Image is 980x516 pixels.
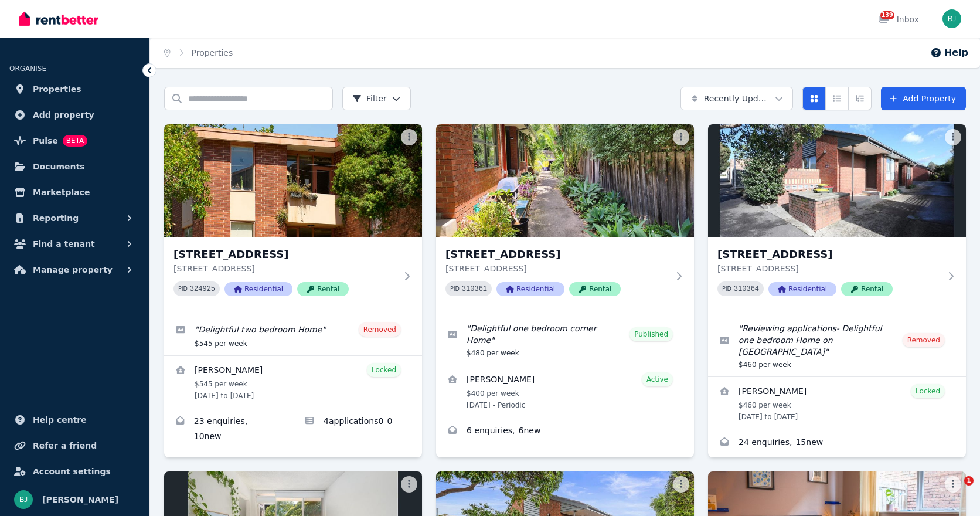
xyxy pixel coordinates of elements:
[680,87,793,110] button: Recently Updated
[945,129,961,145] button: More options
[445,263,668,274] p: [STREET_ADDRESS]
[802,87,872,110] div: View options
[297,282,349,296] span: Rental
[33,134,58,148] span: Pulse
[9,258,140,281] button: Manage property
[33,211,79,225] span: Reporting
[164,124,422,315] a: 5/282 Langridge Street, Abbotsford[STREET_ADDRESS][STREET_ADDRESS]PID 324925ResidentialRental
[9,181,140,204] a: Marketplace
[848,87,872,110] button: Expanded list view
[164,124,422,237] img: 5/282 Langridge Street, Abbotsford
[436,124,694,315] a: unit 6/1 Larnoo Avenue, Brunswick West[STREET_ADDRESS][STREET_ADDRESS]PID 310361ResidentialRental
[708,315,966,376] a: Edit listing: Reviewing applications- Delightful one bedroom Home on Larnoo Ave
[42,493,118,507] span: [PERSON_NAME]
[33,82,81,96] span: Properties
[9,77,140,101] a: Properties
[436,124,694,237] img: unit 6/1 Larnoo Avenue, Brunswick West
[964,476,974,486] span: 1
[9,103,140,127] a: Add property
[9,460,140,483] a: Account settings
[768,282,836,296] span: Residential
[717,246,940,263] h3: [STREET_ADDRESS]
[841,282,893,296] span: Rental
[445,246,668,263] h3: [STREET_ADDRESS]
[173,263,396,274] p: [STREET_ADDRESS]
[673,476,689,493] button: More options
[352,93,387,104] span: Filter
[401,129,417,145] button: More options
[802,87,826,110] button: Card view
[708,124,966,315] a: unit 5/1 Larnoo Avenue, Brunswick West[STREET_ADDRESS][STREET_ADDRESS]PID 310364ResidentialRental
[14,490,33,509] img: Bom Jin
[708,377,966,429] a: View details for Tamika Anderson
[9,129,140,152] a: PulseBETA
[33,413,87,427] span: Help centre
[436,365,694,417] a: View details for Keren Smith
[192,48,233,57] a: Properties
[9,434,140,457] a: Refer a friend
[734,285,759,293] code: 310364
[878,13,919,25] div: Inbox
[164,356,422,408] a: View details for Stefanie Kyriss
[33,464,111,478] span: Account settings
[940,476,968,504] iframe: Intercom live chat
[881,87,966,110] a: Add Property
[9,408,140,432] a: Help centre
[33,439,97,453] span: Refer a friend
[450,286,460,292] small: PID
[708,124,966,237] img: unit 5/1 Larnoo Avenue, Brunswick West
[9,64,46,73] span: ORGANISE
[224,282,292,296] span: Residential
[880,11,894,19] span: 139
[9,206,140,230] button: Reporting
[436,417,694,446] a: Enquiries for unit 6/1 Larnoo Avenue, Brunswick West
[33,263,113,277] span: Manage property
[436,315,694,365] a: Edit listing: Delightful one bedroom corner Home
[708,429,966,457] a: Enquiries for unit 5/1 Larnoo Avenue, Brunswick West
[63,135,87,147] span: BETA
[164,408,293,451] a: Enquiries for 5/282 Langridge Street, Abbotsford
[342,87,411,110] button: Filter
[9,232,140,256] button: Find a tenant
[704,93,770,104] span: Recently Updated
[825,87,849,110] button: Compact list view
[496,282,564,296] span: Residential
[164,315,422,355] a: Edit listing: Delightful two bedroom Home
[150,38,247,68] nav: Breadcrumb
[717,263,940,274] p: [STREET_ADDRESS]
[178,286,188,292] small: PID
[173,246,396,263] h3: [STREET_ADDRESS]
[33,159,85,174] span: Documents
[942,9,961,28] img: Bom Jin
[293,408,422,451] a: Applications for 5/282 Langridge Street, Abbotsford
[9,155,140,178] a: Documents
[462,285,487,293] code: 310361
[33,185,90,199] span: Marketplace
[19,10,98,28] img: RentBetter
[190,285,215,293] code: 324925
[722,286,731,292] small: PID
[33,108,94,122] span: Add property
[569,282,621,296] span: Rental
[673,129,689,145] button: More options
[930,46,968,60] button: Help
[33,237,95,251] span: Find a tenant
[401,476,417,493] button: More options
